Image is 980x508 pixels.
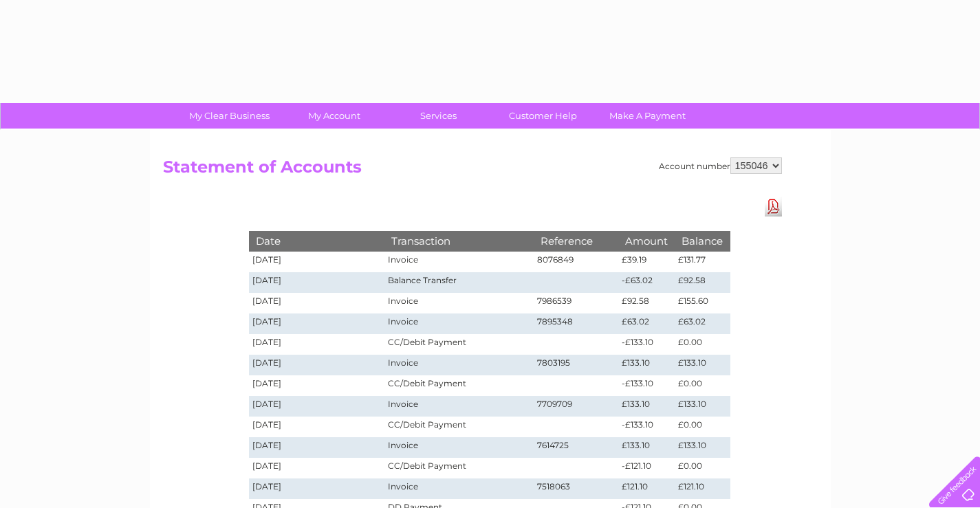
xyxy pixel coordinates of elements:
[384,334,533,355] td: CC/Debit Payment
[384,313,533,334] td: Invoice
[249,437,385,458] td: [DATE]
[534,355,619,375] td: 7803195
[765,197,782,217] a: Download Pdf
[618,355,675,375] td: £133.10
[382,103,495,129] a: Services
[384,375,533,396] td: CC/Debit Payment
[249,396,385,417] td: [DATE]
[249,478,385,499] td: [DATE]
[384,293,533,313] td: Invoice
[384,437,533,458] td: Invoice
[618,417,675,437] td: -£133.10
[675,231,730,251] th: Balance
[384,458,533,478] td: CC/Debit Payment
[618,272,675,293] td: -£63.02
[675,293,730,313] td: £155.60
[534,231,619,251] th: Reference
[249,334,385,355] td: [DATE]
[384,252,533,272] td: Invoice
[618,437,675,458] td: £133.10
[618,313,675,334] td: £63.02
[249,272,385,293] td: [DATE]
[384,396,533,417] td: Invoice
[534,478,619,499] td: 7518063
[534,293,619,313] td: 7986539
[534,313,619,334] td: 7895348
[249,355,385,375] td: [DATE]
[163,157,782,184] h2: Statement of Accounts
[384,355,533,375] td: Invoice
[384,478,533,499] td: Invoice
[675,252,730,272] td: £131.77
[618,458,675,478] td: -£121.10
[675,417,730,437] td: £0.00
[384,231,533,251] th: Transaction
[249,231,385,251] th: Date
[618,293,675,313] td: £92.58
[675,375,730,396] td: £0.00
[618,375,675,396] td: -£133.10
[618,252,675,272] td: £39.19
[534,437,619,458] td: 7614725
[249,458,385,478] td: [DATE]
[249,417,385,437] td: [DATE]
[659,157,782,174] div: Account number
[486,103,600,129] a: Customer Help
[675,355,730,375] td: £133.10
[618,231,675,251] th: Amount
[249,375,385,396] td: [DATE]
[277,103,391,129] a: My Account
[591,103,704,129] a: Make A Payment
[534,252,619,272] td: 8076849
[384,272,533,293] td: Balance Transfer
[534,396,619,417] td: 7709709
[384,417,533,437] td: CC/Debit Payment
[675,458,730,478] td: £0.00
[675,396,730,417] td: £133.10
[675,478,730,499] td: £121.10
[618,478,675,499] td: £121.10
[249,293,385,313] td: [DATE]
[675,437,730,458] td: £133.10
[618,334,675,355] td: -£133.10
[618,396,675,417] td: £133.10
[173,103,286,129] a: My Clear Business
[675,334,730,355] td: £0.00
[675,272,730,293] td: £92.58
[249,313,385,334] td: [DATE]
[249,252,385,272] td: [DATE]
[675,313,730,334] td: £63.02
